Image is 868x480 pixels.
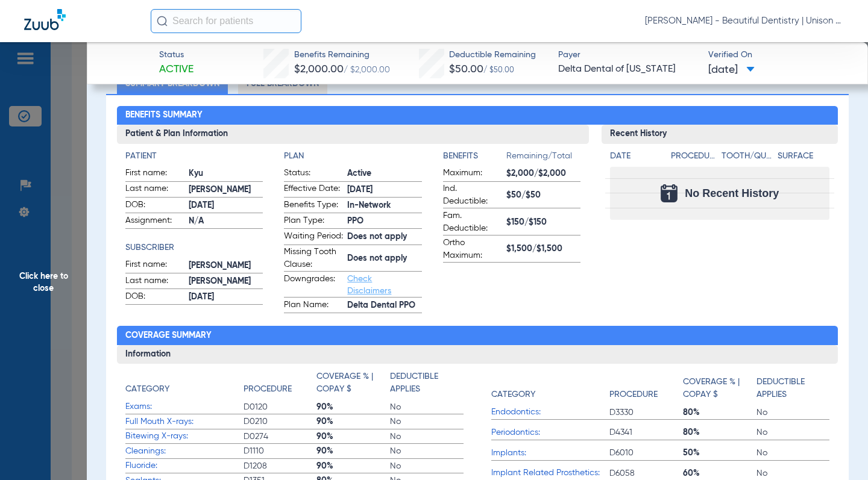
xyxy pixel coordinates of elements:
app-breakdown-title: Deductible Applies [390,370,464,400]
app-breakdown-title: Patient [125,150,263,163]
span: Downgrades: [284,273,343,297]
app-breakdown-title: Procedure [244,370,317,400]
img: Search Icon [157,16,168,26]
span: Bitewing X-rays: [125,430,244,443]
h2: Coverage Summary [117,326,838,345]
app-breakdown-title: Coverage % | Copay $ [316,370,390,400]
span: Fluoride: [125,460,244,472]
span: D0120 [244,401,317,413]
span: D6010 [609,447,683,459]
app-breakdown-title: Coverage % | Copay $ [683,370,756,405]
span: Status: [284,167,343,181]
h3: Recent History [602,125,838,144]
span: Last name: [125,182,184,197]
span: Ortho Maximum: [443,237,502,262]
span: D1208 [244,460,317,472]
span: Waiting Period: [284,230,343,245]
span: Ind. Deductible: [443,182,502,208]
span: Exams: [125,401,244,413]
h4: Plan [284,150,421,163]
span: No [756,447,830,459]
span: $50/$50 [506,189,580,202]
app-breakdown-title: Deductible Applies [756,370,830,405]
h4: Tooth/Quad [722,150,773,163]
span: [DATE] [708,63,755,78]
span: No [390,416,464,428]
span: D6058 [609,467,683,479]
app-breakdown-title: Procedure [671,150,717,167]
span: Plan Type: [284,214,343,229]
span: [DATE] [347,184,421,196]
span: [PERSON_NAME] - Beautiful Dentistry | Unison Dental Group [645,15,844,27]
h4: Deductible Applies [756,376,823,401]
span: [PERSON_NAME] [189,184,263,196]
span: Effective Date: [284,182,343,197]
span: 90% [316,416,390,428]
span: No [390,445,464,457]
span: Maximum: [443,167,502,181]
span: $150/$150 [506,216,580,229]
span: N/A [189,215,263,228]
span: $2,000.00 [294,64,344,75]
h4: Procedure [609,388,658,401]
span: In-Network [347,199,421,212]
iframe: Chat Widget [808,422,868,480]
span: Periodontics: [491,426,609,439]
span: D4341 [609,426,683,438]
span: Cleanings: [125,445,244,458]
app-breakdown-title: Procedure [609,370,683,405]
img: Zuub Logo [24,9,66,30]
span: Full Mouth X-rays: [125,416,244,428]
span: [PERSON_NAME] [189,260,263,272]
span: No [390,401,464,413]
h4: Coverage % | Copay $ [316,370,383,396]
a: Check Disclaimers [347,275,391,295]
span: D1110 [244,445,317,457]
span: D0210 [244,416,317,428]
span: Active [347,167,421,180]
span: $50.00 [449,64,483,75]
input: Search for patients [151,9,301,33]
span: D3330 [609,407,683,419]
span: Assignment: [125,214,184,229]
span: Implant Related Prosthetics: [491,467,609,479]
app-breakdown-title: Category [125,370,244,400]
app-breakdown-title: Surface [778,150,829,167]
h4: Procedure [671,150,717,163]
h4: Benefits [443,150,506,163]
span: First name: [125,167,184,181]
span: D0274 [244,431,317,443]
app-breakdown-title: Tooth/Quad [722,150,773,167]
span: [PERSON_NAME] [189,275,263,288]
span: DOB: [125,199,184,213]
span: No [756,467,830,479]
span: No [390,431,464,443]
span: Status [159,49,193,61]
span: Deductible Remaining [449,49,536,61]
h4: Coverage % | Copay $ [683,376,750,401]
span: Implants: [491,447,609,460]
span: No [390,460,464,472]
app-breakdown-title: Category [491,370,609,405]
span: [DATE] [189,199,263,212]
h4: Deductible Applies [390,370,457,396]
span: 60% [683,467,756,479]
span: No Recent History [685,187,779,199]
span: Delta Dental of [US_STATE] [558,62,698,77]
span: Verified On [708,49,848,61]
span: Benefits Remaining [294,49,390,61]
span: $2,000/$2,000 [506,167,580,180]
span: Kyu [189,167,263,180]
span: / $50.00 [483,67,514,74]
h2: Benefits Summary [117,106,838,125]
span: Last name: [125,275,184,289]
h4: Category [125,383,169,396]
span: 80% [683,426,756,438]
span: $1,500/$1,500 [506,243,580,255]
span: Active [159,62,193,77]
h4: Subscriber [125,242,263,254]
span: PPO [347,215,421,228]
h3: Patient & Plan Information [117,125,589,144]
